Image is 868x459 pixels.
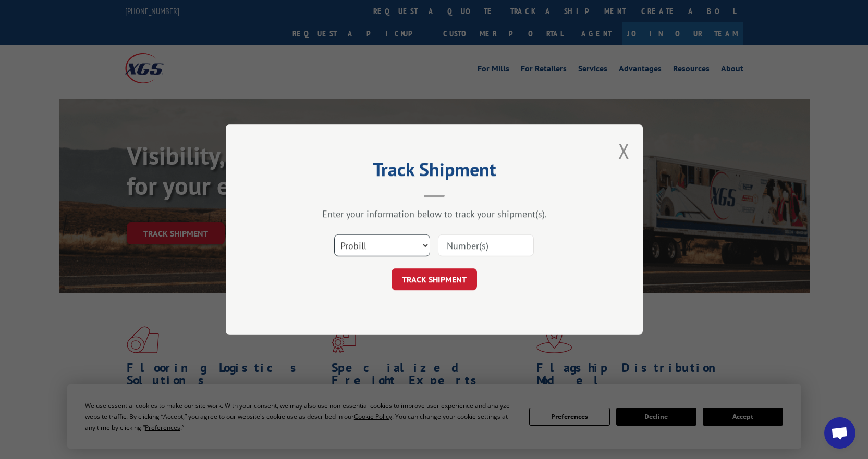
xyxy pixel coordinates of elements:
[618,137,630,165] button: Close modal
[392,268,477,290] button: TRACK SHIPMENT
[278,162,591,182] h2: Track Shipment
[824,417,855,449] div: Open chat
[438,234,534,256] input: Number(s)
[278,208,591,220] div: Enter your information below to track your shipment(s).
